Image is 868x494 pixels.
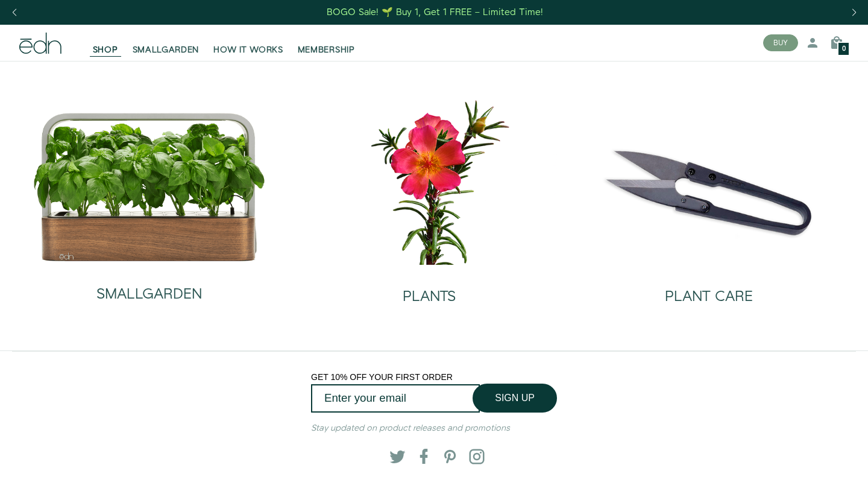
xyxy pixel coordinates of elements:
[133,44,200,56] span: SMALLGARDEN
[213,44,283,56] span: HOW IT WORKS
[763,34,798,51] button: BUY
[311,384,480,413] input: Enter your email
[473,384,557,413] button: SIGN UP
[403,289,456,305] h2: PLANTS
[298,44,355,56] span: MEMBERSHIP
[326,3,545,22] a: BOGO Sale! 🌱 Buy 1, Get 1 FREE – Limited Time!
[579,265,839,314] a: PLANT CARE
[311,422,510,434] em: Stay updated on product releases and promotions
[842,46,846,52] span: 0
[311,372,453,382] span: GET 10% OFF YOUR FIRST ORDER
[206,30,290,56] a: HOW IT WORKS
[299,265,559,314] a: PLANTS
[33,262,267,312] a: SMALLGARDEN
[665,289,753,305] h2: PLANT CARE
[86,30,125,56] a: SHOP
[125,30,207,56] a: SMALLGARDEN
[327,6,543,19] div: BOGO Sale! 🌱 Buy 1, Get 1 FREE – Limited Time!
[291,30,362,56] a: MEMBERSHIP
[96,287,202,302] h2: SMALLGARDEN
[93,44,118,56] span: SHOP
